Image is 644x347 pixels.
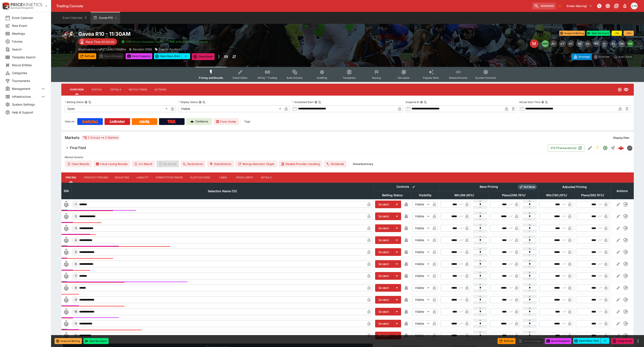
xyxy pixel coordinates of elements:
button: Scratch [375,236,393,244]
button: SGM Enabled [594,144,601,152]
button: Scratch [375,248,393,256]
span: Roll Mode [522,185,537,189]
p: Display Status [178,100,198,104]
button: Suspend Betting [55,338,82,344]
img: jetbet-logo.svg [170,40,174,44]
button: Deductions [181,161,205,167]
button: Display filter [611,134,632,141]
button: Copy To Clipboard [202,101,205,104]
button: R2 [559,40,566,47]
span: 5 [74,251,77,254]
span: Categories [12,71,46,75]
img: runner 5 [63,249,70,255]
button: Event Calendar [60,12,90,24]
button: Gavea R10 [91,12,120,24]
button: Scratch [375,320,393,327]
button: Overtype [571,53,592,60]
p: Auto-Save [618,54,632,59]
button: Notifications [621,2,629,10]
img: Neds [140,120,149,123]
p: Revision 5166 [133,47,152,52]
button: Links [214,172,233,183]
button: Send Snapshot [545,338,571,344]
button: Betting StatusCopy To Clipboard [85,101,87,104]
button: Christopher Winter [630,1,639,11]
button: Product Pricing [80,172,112,183]
img: Betcha [82,120,98,123]
span: Racing [372,76,381,79]
button: Clear Losing Results [93,161,130,167]
button: Edit Detail [586,144,594,152]
button: Status [87,85,106,95]
div: Visible [412,225,431,232]
button: Close Event [192,53,215,60]
button: Scratch [375,224,393,232]
div: Christopher Winter [631,3,638,9]
button: Override [592,53,611,60]
span: Auditing [317,76,327,79]
div: Show/hide Price Roll mode configuration. [518,184,537,189]
p: Premio Apollon [159,47,180,52]
div: Visible [412,320,431,327]
p: Betting Status [65,100,84,104]
button: Actual Start TimeCopy To Clipboard [541,101,544,104]
span: Meetings [12,31,46,36]
button: +5m [624,31,634,36]
div: Base Pricing [478,184,500,189]
span: Win(130.29%) [541,193,571,198]
button: Bulk edit [411,184,416,190]
div: split button [573,338,609,344]
span: Related Events [449,76,468,79]
th: Adjusted Pricing [538,183,611,191]
a: 36ae98c9-6e64-4c4a-8c6c-849c46f12e39 [617,144,625,152]
button: Toggle light/dark mode [604,2,612,10]
label: Market Actions [65,154,630,161]
svg: Open [603,145,608,151]
button: Substitutions [207,161,234,167]
p: Overtype [578,54,590,59]
button: Start the Event [587,31,610,36]
span: 4 [74,239,77,242]
button: select merge strategy [182,53,190,59]
span: Pricing and Results [199,76,223,79]
button: Disable Provider resulting [279,161,322,167]
button: R5 [584,40,591,47]
img: logo-cerberus--red.svg [618,145,624,151]
button: SRM Prices Available (Top4) [119,38,166,45]
img: runner 11 [63,320,70,327]
img: PriceKinetics [11,3,42,6]
button: Price Limits [233,172,257,183]
button: 5727Transaction(s) [548,144,584,152]
button: Un-Result [132,161,155,167]
img: runner 8 [63,284,70,291]
th: Controls [374,183,439,191]
span: 10 [74,310,78,313]
button: +1m [612,31,622,36]
button: Close Event [611,338,634,344]
button: Open Race (5m) [573,338,601,344]
div: Visible [412,201,431,208]
div: Trading Console [56,4,531,8]
span: 11 [74,322,78,325]
div: betmakers [627,145,632,151]
p: Scheduled Start [292,100,314,104]
button: Scheduled StartCopy To Clipboard [314,101,317,104]
div: Premio Apollon [155,47,180,52]
button: Liability [133,172,152,183]
span: Selection Name (12) [203,189,242,194]
span: Place(392.15%) [577,193,608,198]
button: Jetbet Meeting Available [168,38,211,45]
button: Display StatusCopy To Clipboard [199,101,202,104]
button: Scratch [375,308,393,315]
button: Details [106,85,125,95]
h2: Copy To Clipboard [78,31,356,37]
button: more [216,53,221,60]
button: Scratch [375,212,393,220]
nav: pagination navigation [542,40,634,47]
span: Place(299.76%) [497,193,530,198]
button: Scratch [375,332,393,339]
span: Bulk Actions [287,76,303,79]
button: Refresh [498,338,515,344]
span: Templates [343,76,356,79]
p: Cerberus [195,119,208,124]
